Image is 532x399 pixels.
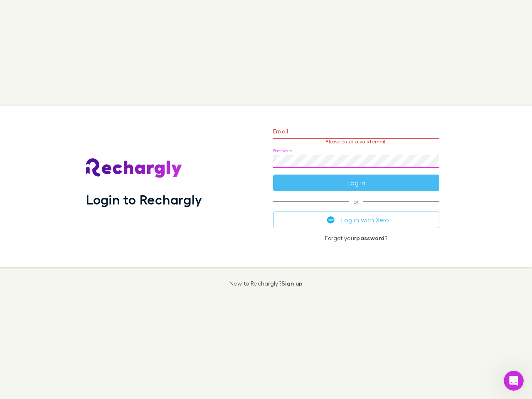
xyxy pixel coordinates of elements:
[273,148,293,154] label: Password
[273,201,439,202] span: or
[356,234,384,241] a: password
[86,158,182,178] img: Rechargly's Logo
[273,175,439,191] button: Log in
[229,280,303,287] p: New to Rechargly?
[327,216,335,224] img: Xero's logo
[504,371,524,391] iframe: Intercom live chat
[273,212,439,228] button: Log in with Xero
[86,192,202,207] h1: Login to Rechargly
[281,280,303,287] a: Sign up
[273,235,439,241] p: Forgot your ?
[273,139,439,145] p: Please enter a valid email.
